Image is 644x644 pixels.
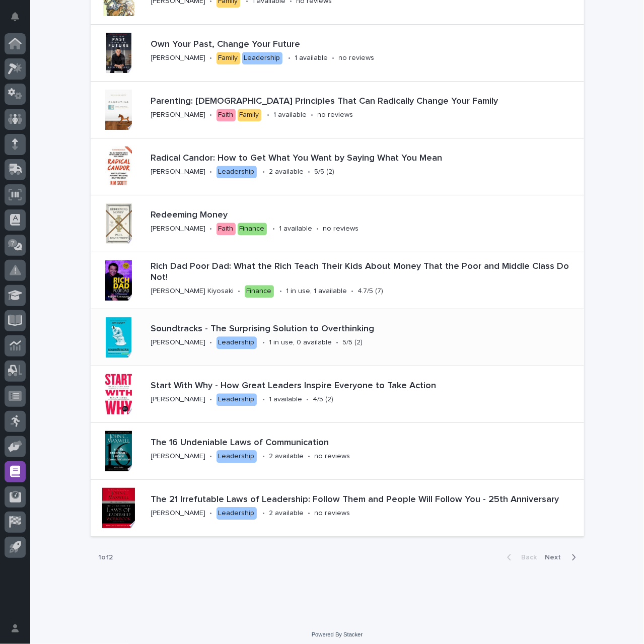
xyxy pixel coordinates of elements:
p: 1 available [269,395,303,404]
p: no reviews [315,452,350,461]
p: • [210,225,212,233]
p: 1 in use, 1 available [287,287,347,296]
a: Radical Candor: How to Get What You Want by Saying What You Mean[PERSON_NAME]•Leadership•2 availa... [91,138,584,195]
p: • [263,452,265,461]
div: Family [217,52,240,64]
p: Redeeming Money [151,210,436,221]
p: • [210,54,212,62]
p: [PERSON_NAME] Kiyosaki [151,287,234,296]
p: • [210,338,212,347]
p: • [332,54,335,62]
p: The 16 Undeniable Laws of Communication [151,438,529,449]
p: • [210,452,212,461]
p: [PERSON_NAME] [151,395,206,404]
p: • [317,225,319,233]
div: Leadership [217,166,257,178]
p: 2 available [269,168,304,176]
a: Rich Dad Poor Dad: What the Rich Teach Their Kids About Money That the Poor and Middle Class Do N... [91,252,584,309]
p: no reviews [323,225,359,233]
a: Start With Why - How Great Leaders Inspire Everyone to Take Action[PERSON_NAME]•Leadership•1 avai... [91,366,584,423]
p: The 21 Irrefutable Laws of Leadership: Follow Them and People Will Follow You - 25th Anniversary [151,494,580,506]
p: Soundtracks - The Surprising Solution to Overthinking [151,324,580,335]
p: [PERSON_NAME] [151,225,206,233]
p: Start With Why - How Great Leaders Inspire Everyone to Take Action [151,381,580,392]
a: Redeeming Money[PERSON_NAME]•FaithFinance•1 available•no reviews [91,195,584,252]
button: Notifications [5,6,26,27]
div: Leadership [242,52,282,64]
p: • [263,338,265,347]
span: Next [545,554,567,561]
p: 1 of 2 [91,545,121,570]
p: • [273,225,275,233]
p: • [263,395,265,404]
p: Rich Dad Poor Dad: What the Rich Teach Their Kids About Money That the Poor and Middle Class Do Not! [151,261,580,283]
div: Family [238,109,261,121]
p: no reviews [318,111,353,119]
p: Own Your Past, Change Your Future [151,39,524,50]
button: Next [541,553,584,562]
p: • [308,452,311,461]
p: • [238,287,241,296]
div: Faith [217,223,236,235]
p: • [210,509,212,518]
a: The 21 Irrefutable Laws of Leadership: Follow Them and People Will Follow You - 25th Anniversary[... [91,480,584,537]
p: 1 available [279,225,313,233]
p: • [336,338,339,347]
div: Faith [217,109,236,121]
a: The 16 Undeniable Laws of Communication[PERSON_NAME]•Leadership•2 available•no reviews [91,423,584,480]
p: • [210,111,212,119]
p: 4.7/5 (7) [358,287,384,296]
div: Finance [238,223,267,235]
a: Own Your Past, Change Your Future[PERSON_NAME]•FamilyLeadership•1 available•no reviews [91,25,584,82]
a: Soundtracks - The Surprising Solution to Overthinking[PERSON_NAME]•Leadership•1 in use, 0 availab... [91,309,584,366]
p: no reviews [315,509,350,518]
p: [PERSON_NAME] [151,54,206,62]
p: • [210,168,212,176]
p: 1 in use, 0 available [269,338,332,347]
p: 2 available [269,509,304,518]
p: 1 available [295,54,328,62]
p: [PERSON_NAME] [151,111,206,119]
div: Leadership [217,336,257,349]
p: no reviews [339,54,375,62]
div: Finance [245,285,274,298]
p: • [267,111,270,119]
p: 5/5 (2) [315,168,335,176]
div: Notifications [13,12,26,28]
p: • [351,287,354,296]
p: 2 available [269,452,304,461]
span: Back [516,554,537,561]
p: • [308,509,311,518]
p: • [308,168,311,176]
p: [PERSON_NAME] [151,338,206,347]
p: 4/5 (2) [313,395,334,404]
p: 1 available [274,111,307,119]
p: • [307,395,309,404]
div: Leadership [217,450,257,463]
p: [PERSON_NAME] [151,168,206,176]
div: Leadership [217,507,257,520]
a: Parenting: [DEMOGRAPHIC_DATA] Principles That Can Radically Change Your Family[PERSON_NAME]•Faith... [91,82,584,138]
div: Leadership [217,393,257,406]
p: • [210,395,212,404]
p: • [280,287,282,296]
p: Radical Candor: How to Get What You Want by Saying What You Mean [151,153,580,164]
p: 5/5 (2) [343,338,363,347]
p: [PERSON_NAME] [151,509,206,518]
p: Parenting: [DEMOGRAPHIC_DATA] Principles That Can Radically Change Your Family [151,96,580,107]
p: • [289,54,291,62]
p: • [263,168,265,176]
button: Back [499,553,541,562]
p: • [311,111,314,119]
p: • [263,509,265,518]
p: [PERSON_NAME] [151,452,206,461]
a: Powered By Stacker [312,631,363,637]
